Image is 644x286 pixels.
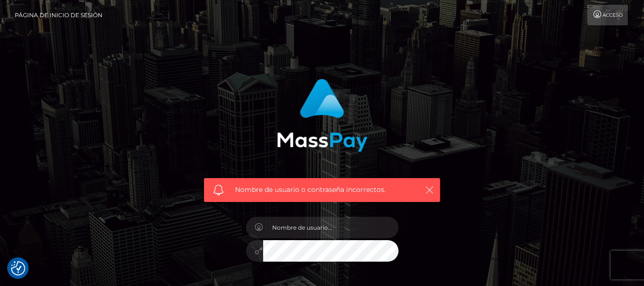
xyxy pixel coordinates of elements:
[587,5,628,25] a: Acceso
[277,79,368,152] img: Inicio de sesión en MassPay
[263,217,399,238] input: Nombre de usuario...
[15,5,102,25] a: Página de inicio de sesión
[11,261,25,275] img: Revisar el botón de consentimiento
[603,12,623,18] font: Acceso
[11,261,25,275] button: Preferencias de consentimiento
[15,11,102,19] font: Página de inicio de sesión
[235,185,386,194] font: Nombre de usuario o contraseña incorrectos.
